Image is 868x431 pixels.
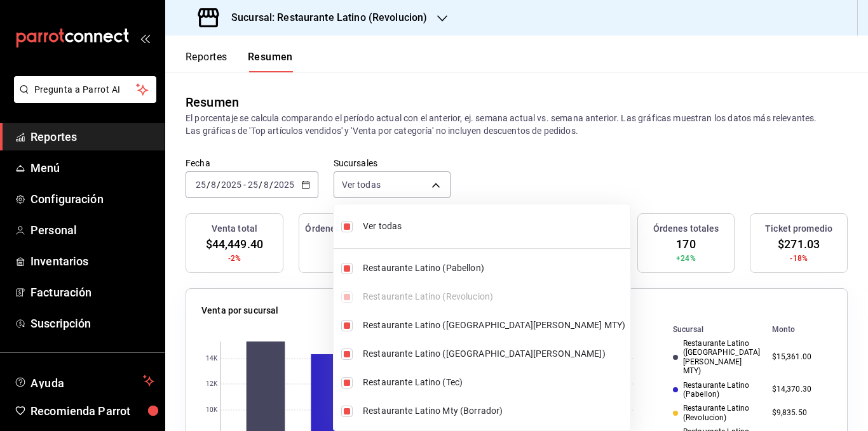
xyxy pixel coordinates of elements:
span: Restaurante Latino (Pabellon) [363,262,625,275]
span: Restaurante Latino ([GEOGRAPHIC_DATA][PERSON_NAME]) [363,347,625,361]
span: Restaurante Latino (Tec) [363,376,625,389]
span: Restaurante Latino ([GEOGRAPHIC_DATA][PERSON_NAME] MTY) [363,319,625,332]
span: Ver todas [363,220,625,233]
span: Restaurante Latino Mty (Borrador) [363,404,625,418]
